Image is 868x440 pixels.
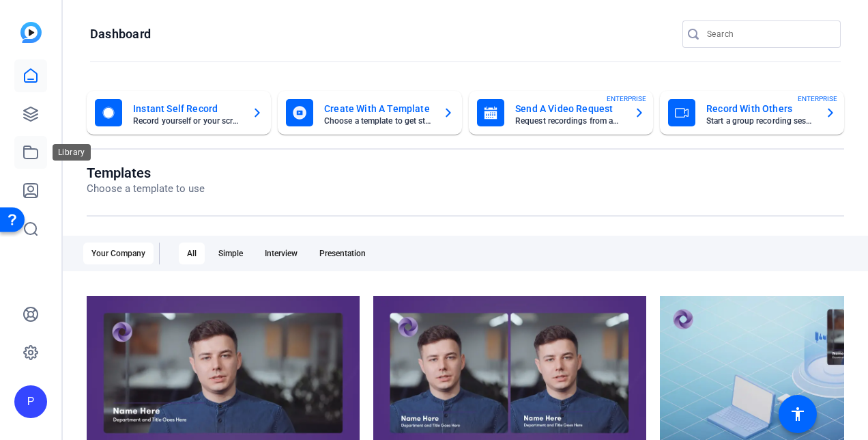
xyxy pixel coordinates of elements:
div: Interview [257,243,306,264]
div: P [14,385,47,418]
button: Create With A TemplateChoose a template to get started [278,91,462,135]
mat-card-subtitle: Choose a template to get started [324,117,432,125]
div: Your Company [83,243,154,264]
h1: Dashboard [90,26,151,42]
div: All [179,243,205,264]
button: Record With OthersStart a group recording sessionENTERPRISE [660,91,844,135]
button: Instant Self RecordRecord yourself or your screen [87,91,271,135]
mat-icon: accessibility [790,406,806,422]
p: Choose a template to use [87,181,205,197]
mat-card-subtitle: Record yourself or your screen [133,117,241,125]
span: ENTERPRISE [798,94,837,104]
div: Simple [210,243,251,264]
input: Search [707,26,830,42]
img: blue-gradient.svg [20,22,42,43]
mat-card-title: Record With Others [706,100,814,117]
mat-card-subtitle: Start a group recording session [706,117,814,125]
mat-card-title: Send A Video Request [515,100,623,117]
mat-card-title: Create With A Template [324,100,432,117]
mat-card-title: Instant Self Record [133,100,241,117]
div: Library [53,144,91,161]
h1: Templates [87,165,205,181]
mat-card-subtitle: Request recordings from anyone, anywhere [515,117,623,125]
div: Presentation [311,243,374,264]
button: Send A Video RequestRequest recordings from anyone, anywhereENTERPRISE [469,91,653,135]
span: ENTERPRISE [607,94,646,104]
